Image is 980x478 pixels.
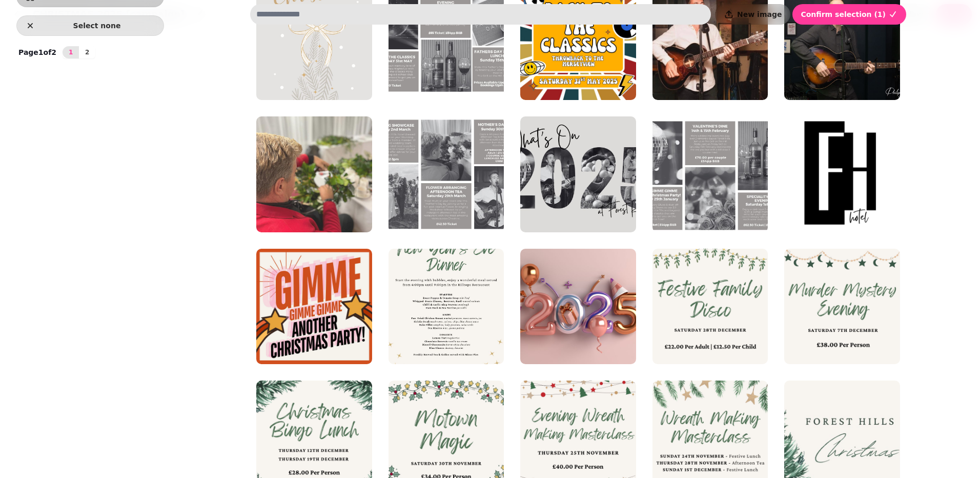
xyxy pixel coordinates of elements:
[79,46,95,58] button: 2
[389,116,504,232] img: 3.png
[389,249,504,365] img: UPDATED CHRISTMAS 2024.png
[67,49,75,55] span: 1
[14,47,60,57] p: Page 1 of 2
[715,4,790,25] button: New image
[256,116,372,232] img: Brymonte - Wreath Making.jpg
[737,11,782,18] span: New image
[38,22,155,29] span: Select none
[520,249,636,365] img: 2025.png
[83,49,91,55] span: 2
[63,46,79,58] button: 1
[652,116,768,232] img: 2.png
[63,46,95,58] nav: Pagination
[652,249,768,365] img: Family Disco Square Pic.png
[16,15,164,36] button: Select none
[792,4,906,25] button: Confirm selection (1)
[801,11,886,18] span: Confirm selection ( 1 )
[784,116,900,232] img: F.H Hotel Logo 2025 (1).png
[784,249,900,365] img: Murder Mystery Square Pic.png
[256,249,372,365] img: 2025 INSTAGRAM.png
[520,116,636,232] img: 1.png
